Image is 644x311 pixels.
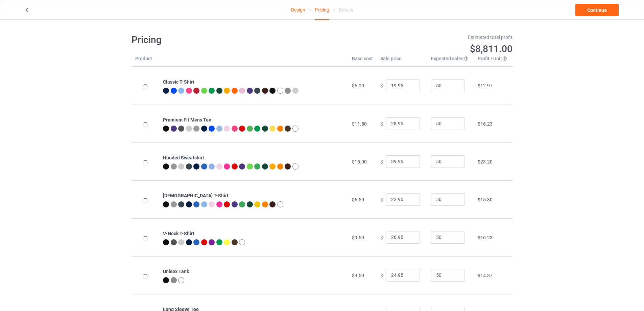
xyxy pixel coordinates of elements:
[352,121,367,127] span: $11.50
[380,121,383,126] span: $
[470,43,512,54] span: $8,811.00
[132,34,317,46] h1: Pricing
[478,121,493,127] span: $16.23
[478,235,493,240] span: $16.23
[380,197,383,202] span: $
[352,235,364,240] span: $9.50
[575,4,619,16] a: Continue
[171,277,177,283] img: heather_texture.png
[380,235,383,240] span: $
[193,126,199,132] img: heather_texture.png
[285,88,291,94] img: heather_texture.png
[163,117,211,123] b: Premium Fit Mens Tee
[163,193,229,198] b: [DEMOGRAPHIC_DATA] T-Shirt
[478,197,493,202] span: $15.30
[339,0,353,19] div: Details
[377,55,427,67] th: Sale price
[352,159,367,164] span: $15.00
[352,197,364,202] span: $6.50
[478,83,493,88] span: $12.97
[352,273,364,278] span: $9.50
[352,83,364,88] span: $6.00
[380,83,383,88] span: $
[132,55,159,67] th: Product
[163,269,189,274] b: Unisex Tank
[163,155,204,160] b: Hooded Sweatshirt
[327,34,513,41] div: Estimated total profit
[348,55,377,67] th: Base cost
[380,272,383,278] span: $
[478,159,493,164] span: $23.20
[474,55,512,67] th: Profit / Unit
[291,0,305,19] a: Design
[315,0,329,20] div: Pricing
[380,159,383,164] span: $
[163,231,194,236] b: V-Neck T-Shirt
[478,273,493,278] span: $14.37
[163,79,194,85] b: Classic T-Shirt
[427,55,474,67] th: Expected sales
